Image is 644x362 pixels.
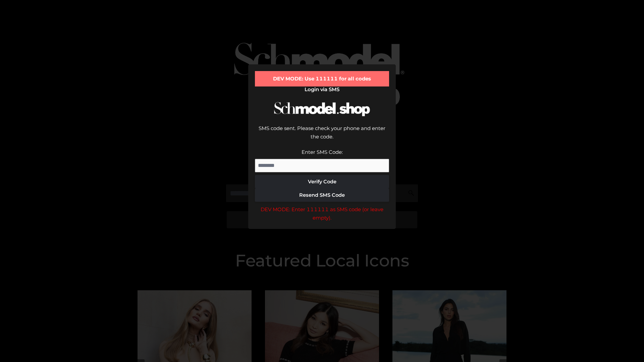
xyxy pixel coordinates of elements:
[255,175,389,188] button: Verify Code
[302,149,343,155] label: Enter SMS Code:
[255,124,389,148] div: SMS code sent. Please check your phone and enter the code.
[255,86,389,93] h2: Login via SMS
[272,96,372,122] img: Schmodel Logo
[255,188,389,202] button: Resend SMS Code
[255,71,389,86] div: DEV MODE: Use 111111 for all codes
[255,205,389,222] div: DEV MODE: Enter 111111 as SMS code (or leave empty).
